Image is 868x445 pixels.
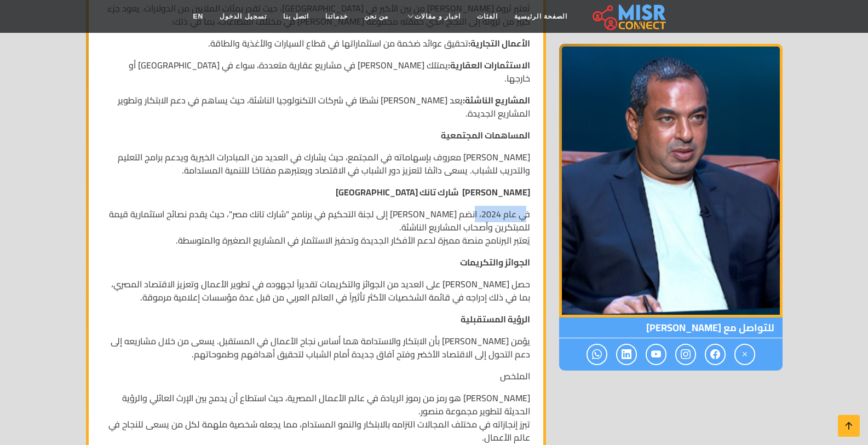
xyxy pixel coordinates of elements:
strong: الأعمال التجارية: [468,35,530,51]
p: يمتلك [PERSON_NAME] في مشاريع عقارية متعددة، سواء في [GEOGRAPHIC_DATA] أو خارجها. [102,59,530,85]
span: للتواصل مع [PERSON_NAME] [559,317,783,338]
a: اتصل بنا [275,6,317,27]
p: [PERSON_NAME] هو رمز من رموز الريادة في عالم الأعمال المصرية، حيث استطاع أن يدمج بين الإرث العائل... [102,391,530,444]
a: الفئات [469,6,506,27]
p: في عام 2024، انضم [PERSON_NAME] إلى لجنة التحكيم في برنامج "شارك تانك مصر"، حيث يقدم نصائح استثما... [102,207,530,247]
a: اخبار و مقالات [396,6,469,27]
a: من نحن [356,6,396,27]
a: الصفحة الرئيسية [506,6,576,27]
strong: الاستثمارات العقارية: [448,57,530,73]
strong: المساهمات المجتمعية [441,127,530,143]
img: main.misr_connect [593,3,666,30]
strong: الجوائز والتكريمات [460,254,530,270]
a: خدماتنا [317,6,356,27]
p: تحقيق عوائد ضخمة من استثماراتها في قطاع السيارات والأغذية والطاقة. [102,37,530,50]
img: محمد إسماعيل منصور [559,44,783,317]
span: اخبار و مقالات [415,11,461,21]
strong: الرؤية المستقبلية [461,311,530,327]
strong: المشاريع الناشئة: [463,92,530,108]
p: يؤمن [PERSON_NAME] بأن الابتكار والاستدامة هما أساس نجاح الأعمال في المستقبل. يسعى من خلال مشاريع... [102,334,530,361]
p: [PERSON_NAME] معروف بإسهاماته في المجتمع، حيث يشارك في العديد من المبادرات الخيرية ويدعم برامج ال... [102,151,530,177]
a: تسجيل الدخول [211,6,274,27]
strong: [PERSON_NAME] شارك تانك [GEOGRAPHIC_DATA] [336,184,530,200]
p: يعد [PERSON_NAME] نشطًا في شركات التكنولوجيا الناشئة، حيث يساهم في دعم الابتكار وتطوير المشاريع ا... [102,94,530,120]
p: حصل [PERSON_NAME] على العديد من الجوائز والتكريمات تقديراً لجهوده في تطوير الأعمال وتعزيز الاقتصا... [102,278,530,304]
a: EN [185,6,212,27]
p: الملخص [102,369,530,383]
